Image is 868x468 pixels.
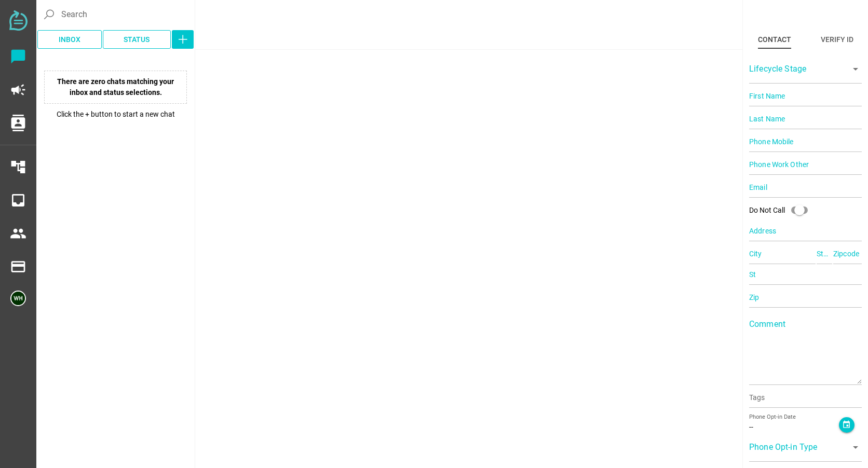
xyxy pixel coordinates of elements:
input: First Name [749,86,862,106]
input: Address [749,221,862,241]
input: Phone Work Other [749,154,862,175]
input: State [817,243,832,264]
button: Status [103,30,171,49]
input: Tags [749,394,862,407]
i: contacts [10,115,26,131]
input: Last Name [749,108,862,129]
img: 5edff51079ed9903661a2266-30.png [10,291,26,306]
input: Phone Mobile [749,131,862,152]
input: St [749,264,862,285]
div: Contact [758,33,791,46]
div: Do Not Call [749,205,785,216]
button: Inbox [37,30,102,49]
i: payment [10,258,26,275]
img: svg+xml;base64,PD94bWwgdmVyc2lvbj0iMS4wIiBlbmNvZGluZz0iVVRGLTgiPz4KPHN2ZyB2ZXJzaW9uPSIxLjEiIHZpZX... [9,10,28,31]
i: campaign [10,81,26,98]
i: arrow_drop_down [849,441,862,453]
i: people [10,225,26,242]
input: City [749,243,816,264]
i: event [842,420,851,429]
i: chat_bubble [10,48,26,65]
input: Zip [749,287,862,308]
i: account_tree [10,159,26,175]
div: Do Not Call [749,200,814,221]
i: inbox [10,192,26,209]
input: Zipcode [833,243,862,264]
i: arrow_drop_down [849,63,862,75]
p: Click the + button to start a new chat [39,109,192,120]
span: Inbox [59,33,80,46]
span: Status [124,33,150,46]
textarea: Comment [749,323,862,384]
input: Email [749,177,862,198]
div: Verify ID [821,33,853,46]
div: -- [749,422,839,433]
div: Phone Opt-in Date [749,413,839,422]
p: There are zero chats matching your inbox and status selections. [44,71,187,104]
